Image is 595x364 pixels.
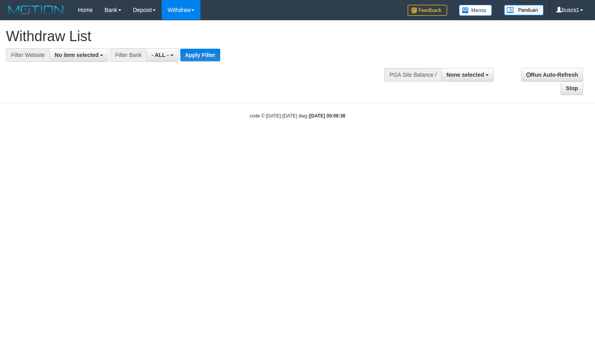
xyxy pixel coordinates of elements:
[561,82,583,95] a: Stop
[151,52,169,58] span: - ALL -
[441,68,494,82] button: None selected
[55,52,98,58] span: No item selected
[6,48,49,62] div: Filter Website
[521,68,583,82] a: Run Auto-Refresh
[250,113,346,119] small: code © [DATE]-[DATE] dwg |
[146,48,178,62] button: - ALL -
[408,5,447,16] img: Feedback.jpg
[446,72,484,78] span: None selected
[504,5,544,15] img: panduan.png
[6,4,66,16] img: MOTION_logo.png
[6,28,389,44] h1: Withdraw List
[49,48,108,62] button: No item selected
[110,48,146,62] div: Filter Bank
[384,68,441,82] div: PGA Site Balance /
[459,5,492,16] img: Button%20Memo.svg
[310,113,345,119] strong: [DATE] 09:09:38
[180,49,220,61] button: Apply Filter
